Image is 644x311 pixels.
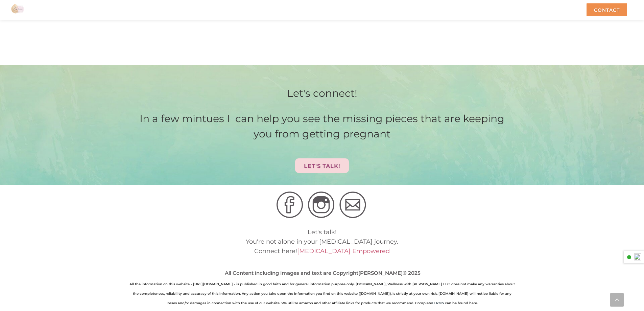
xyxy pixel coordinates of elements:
[129,86,515,101] h2: Let's connect!
[225,270,358,276] strong: All Content including images and text are Copyright
[358,270,403,276] strong: [PERSON_NAME]
[339,192,366,218] img: Email Erica Hope, Fertility Coach
[246,238,398,245] span: You're not alone in your [MEDICAL_DATA] journey.
[129,111,515,175] h2: In a few mintues I can help you see the missing pieces that are keeping you from getting pregnant
[403,270,421,276] strong: © 2025
[308,192,334,218] img: Infertile Mom of 4 Instagram Profile
[587,3,627,16] div: Contact
[304,163,340,169] span: let's Talk!
[432,301,444,305] a: TERMS
[308,228,337,236] span: Let's talk!
[292,247,297,255] span: e!
[295,158,349,173] a: let's Talk!
[445,301,478,305] strong: can be found here.
[129,282,515,305] strong: All the information on this website - [URL][DOMAIN_NAME] - is published in good faith and for gen...
[277,192,303,218] img: Facebook Group Infertility Empowered
[254,247,292,255] span: Connect her
[297,247,390,255] a: [MEDICAL_DATA] Empowered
